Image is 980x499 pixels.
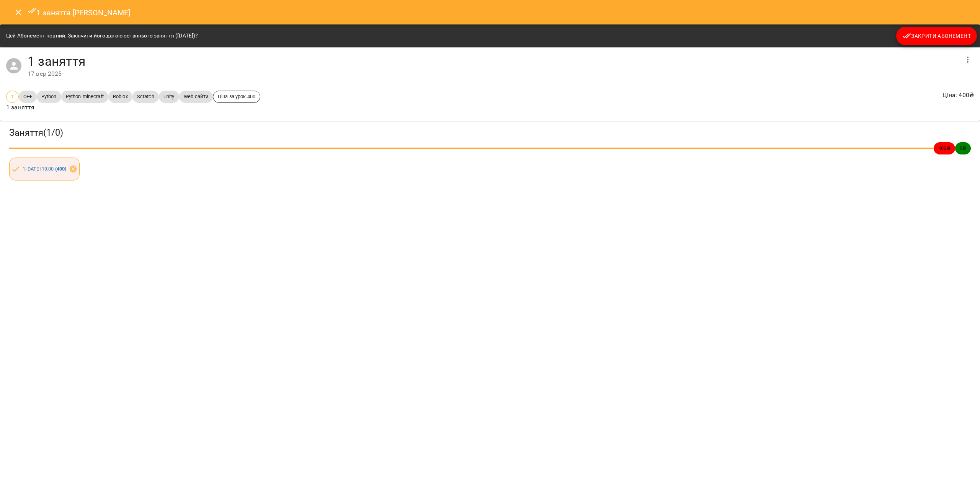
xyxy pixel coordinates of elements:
[9,158,80,180] div: 1.[DATE] 19:00 (400)
[7,93,18,100] span: 1
[28,54,959,69] h4: 1 заняття
[934,145,955,152] span: 400 ₴
[108,93,132,100] span: Roblox
[37,93,61,100] span: Python
[6,103,260,112] p: 1 заняття
[6,29,198,43] div: Цей Абонемент повний. Закінчити його датою останнього заняття ([DATE])?
[132,93,159,100] span: Scratch
[179,93,213,100] span: Web-сайти
[902,31,971,41] span: Закрити Абонемент
[9,127,971,139] h3: Заняття ( 1 / 0 )
[28,69,959,78] div: 17 вер 2025 -
[23,166,67,172] a: 1.[DATE] 19:00 (400)
[61,93,108,100] span: Python-minecraft
[55,166,67,172] b: ( 400 )
[28,6,131,19] h6: 1 заняття [PERSON_NAME]
[942,91,974,100] p: Ціна : 400 ₴
[19,93,36,100] span: C++
[9,3,28,21] button: Close
[896,27,977,45] button: Закрити Абонемент
[213,93,260,100] span: Ціна за урок 400
[955,145,971,152] span: 0 ₴
[159,93,179,100] span: Unity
